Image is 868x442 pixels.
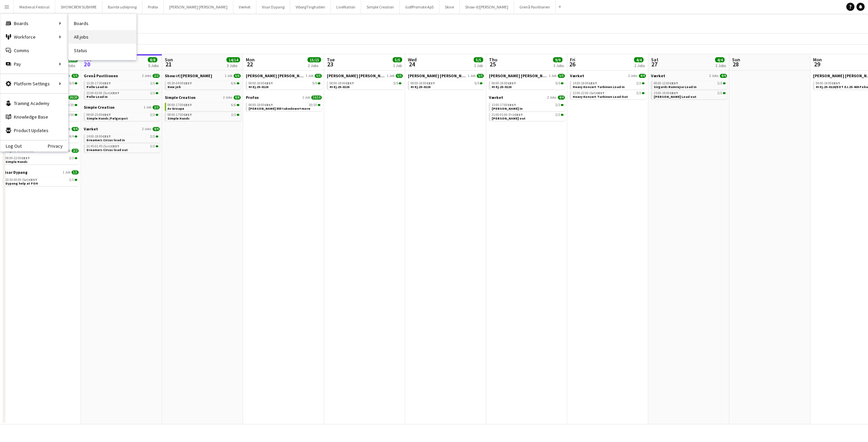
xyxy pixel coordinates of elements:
[628,74,637,78] span: 2 Jobs
[249,81,320,89] a: 08:00-18:00CEST5/5HI Ej.25-0128
[164,60,173,68] span: 21
[142,0,164,14] button: Profox
[0,97,68,110] a: Training Academy
[331,0,361,14] button: LiveNation
[86,91,119,95] span: 22:00-02:00 (Sun)
[167,103,239,110] a: 08:00-17:00CEST6/6Av Groupe
[474,82,479,85] span: 5/5
[68,96,79,100] span: 20/20
[55,0,102,14] button: SHOWCREW SUBHIRE
[558,74,565,78] span: 5/5
[514,112,523,117] span: CEST
[249,85,268,89] span: HI Ej.25-0128
[165,95,241,100] a: Simple Creation2 Jobs8/8
[69,82,74,85] span: 5/5
[86,85,107,89] span: Pelle Load in
[555,82,560,85] span: 5/5
[0,143,22,149] a: Log Out
[361,0,400,14] button: Simple Creation
[150,82,155,85] span: 1/1
[651,73,727,101] div: Værket2 Jobs4/408:00-12:00CEST2/2Sirgurds Rumrejse Load in15:00-19:00CEST2/2[PERSON_NAME] Load out
[553,63,564,68] div: 3 Jobs
[0,30,68,44] div: Workforce
[315,74,322,78] span: 5/5
[150,91,155,95] span: 1/1
[165,57,173,63] span: Sun
[489,95,503,100] span: Værket
[86,145,119,148] span: 21:45-01:45 (Sun)
[150,145,155,148] span: 2/2
[246,73,322,78] a: [PERSON_NAME] [PERSON_NAME]1 Job5/5
[311,96,322,100] span: 10/10
[634,63,645,68] div: 2 Jobs
[150,135,155,138] span: 2/2
[717,82,722,85] span: 2/2
[165,95,241,122] div: Simple Creation2 Jobs8/808:00-17:00CEST6/6Av Groupe08:00-17:00CEST2/2Simple Hands
[72,74,79,78] span: 5/5
[715,63,726,68] div: 2 Jobs
[29,177,37,182] span: CEST
[234,74,241,78] span: 6/6
[327,73,403,78] a: [PERSON_NAME] [PERSON_NAME]1 Job5/5
[642,92,645,94] span: 2/2
[14,0,55,14] button: Medieval Festival
[246,73,304,78] span: Danny Black Luna
[514,0,556,14] button: Grenå Pavillionen
[596,91,605,95] span: CEST
[570,57,575,63] span: Fri
[86,113,111,117] span: 08:00-23:00
[72,170,79,174] span: 1/1
[75,135,77,138] span: 4/4
[86,116,128,121] span: Simple Hands /Følgespot
[812,60,822,68] span: 29
[75,179,77,181] span: 1/1
[84,73,160,78] a: Grenå Pavillionen2 Jobs2/2
[732,57,740,63] span: Sun
[561,82,564,84] span: 5/5
[72,149,79,153] span: 2/2
[84,126,160,154] div: Værket2 Jobs4/414:00-18:00CEST2/2Dreamers Circus load in21:45-01:45 (Sun)CEST2/2Dreamers Circus l...
[111,144,119,148] span: CEST
[492,81,564,89] a: 08:00-18:00CEST5/5HI Ej.25-0128
[318,82,320,84] span: 5/5
[553,57,563,62] span: 9/9
[102,0,142,14] button: Bambi udlejning
[573,82,597,85] span: 14:00-18:00
[411,82,435,85] span: 08:00-18:00
[84,73,160,105] div: Grenå Pavillionen2 Jobs2/213:30-17:30CEST1/1Pelle Load in22:00-02:00 (Sun)CEST1/1Pelle Load in
[489,73,548,78] span: Danny Black Luna
[327,73,403,91] div: [PERSON_NAME] [PERSON_NAME]1 Job5/508:00-18:00CEST5/5HI Ej.25-0128
[570,73,584,78] span: Værket
[246,95,322,100] a: Profox1 Job10/10
[156,82,158,84] span: 1/1
[183,103,192,107] span: CEST
[480,82,482,84] span: 5/5
[813,57,822,63] span: Mon
[309,103,317,107] span: 10/10
[670,91,678,95] span: CEST
[407,60,417,68] span: 24
[408,73,467,78] span: Danny Black Luna
[492,113,523,117] span: 21:00-01:00 (Fri)
[66,113,74,117] span: 10/10
[167,113,192,117] span: 08:00-17:00
[246,95,322,112] div: Profox1 Job10/1008:00-18:00CEST10/10[PERSON_NAME] 555 takedown+more
[84,105,160,110] a: Simple Creation1 Job2/2
[144,105,151,109] span: 1 Job
[86,134,158,142] a: 14:00-18:00CEST2/2Dreamers Circus load in
[492,106,522,111] span: Jan Hellesøe Load in
[327,73,386,78] span: Danny Black Luna
[75,82,77,84] span: 5/5
[165,73,241,78] a: Show-if/[PERSON_NAME]1 Job6/6
[636,91,641,95] span: 2/2
[654,91,726,99] a: 15:00-19:00CEST2/2[PERSON_NAME] Load out
[0,124,68,137] a: Product Updates
[650,60,658,68] span: 27
[156,92,158,94] span: 1/1
[165,73,241,95] div: Show-if/[PERSON_NAME]1 Job6/600:30-04:00CEST6/6New job
[164,0,233,14] button: [PERSON_NAME] [PERSON_NAME]
[488,60,497,68] span: 25
[167,112,239,120] a: 08:00-17:00CEST2/2Simple Hands
[387,74,394,78] span: 1 Job
[290,0,331,14] button: ViborgTinghallen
